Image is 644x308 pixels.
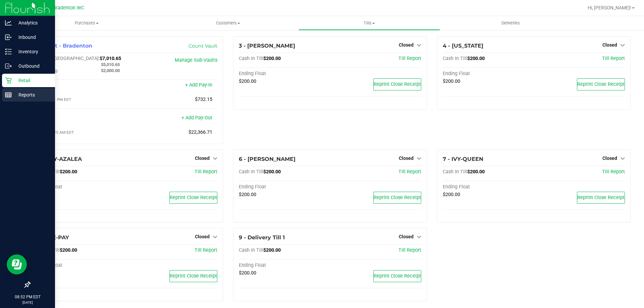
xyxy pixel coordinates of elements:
[185,82,212,88] a: + Add Pay-In
[181,115,212,121] a: + Add Pay-Out
[189,43,217,49] a: Count Vault
[12,33,52,41] p: Inbound
[602,169,625,175] a: Till Report
[398,56,421,61] a: Till Report
[60,169,77,175] span: $200.00
[35,83,126,89] div: Pay-Ins
[577,78,625,90] button: Reprint Close Receipt
[5,77,12,84] inline-svg: Retail
[35,262,126,268] div: Ending Float
[195,169,217,175] a: Till Report
[35,56,100,61] span: Cash In [GEOGRAPHIC_DATA]:
[443,192,460,197] span: $200.00
[398,169,421,175] a: Till Report
[5,48,12,55] inline-svg: Inventory
[399,156,414,161] span: Closed
[239,270,256,276] span: $200.00
[443,43,483,49] span: 4 - [US_STATE]
[374,195,421,200] span: Reprint Close Receipt
[53,5,84,11] span: Bradenton WC
[467,56,485,61] span: $200.00
[175,57,217,63] a: Manage Sub-Vaults
[195,247,217,253] a: Till Report
[373,192,421,204] button: Reprint Close Receipt
[239,184,330,190] div: Ending Float
[443,71,534,77] div: Ending Float
[239,192,256,197] span: $200.00
[12,48,52,56] p: Inventory
[443,56,467,61] span: Cash In Till
[239,156,296,162] span: 6 - [PERSON_NAME]
[239,169,263,175] span: Cash In Till
[440,16,581,30] a: Deliveries
[170,195,217,200] span: Reprint Close Receipt
[169,192,217,204] button: Reprint Close Receipt
[12,76,52,84] p: Retail
[16,20,157,26] span: Purchases
[239,78,256,84] span: $200.00
[443,169,467,175] span: Cash In Till
[101,68,120,73] span: $2,000.00
[602,56,625,61] a: Till Report
[35,156,82,162] span: 5 - IGGY-AZALEA
[577,81,625,87] span: Reprint Close Receipt
[5,19,12,26] inline-svg: Analytics
[443,156,483,162] span: 7 - IVY-QUEEN
[492,20,529,26] span: Deliveries
[263,169,281,175] span: $200.00
[12,91,52,99] p: Reports
[157,16,299,30] a: Customers
[239,71,330,77] div: Ending Float
[263,56,281,61] span: $200.00
[374,81,421,87] span: Reprint Close Receipt
[35,43,92,49] span: 1 - Vault - Bradenton
[373,270,421,282] button: Reprint Close Receipt
[239,247,263,253] span: Cash In Till
[35,184,126,190] div: Ending Float
[577,192,625,204] button: Reprint Close Receipt
[195,156,210,161] span: Closed
[12,19,52,27] p: Analytics
[3,300,52,305] p: [DATE]
[239,234,285,241] span: 9 - Delivery Till 1
[170,273,217,279] span: Reprint Close Receipt
[100,56,121,61] span: $7,010.65
[189,129,212,135] span: $22,366.71
[399,42,414,48] span: Closed
[399,234,414,239] span: Closed
[577,195,625,200] span: Reprint Close Receipt
[5,63,12,69] inline-svg: Outbound
[195,234,210,239] span: Closed
[239,43,295,49] span: 3 - [PERSON_NAME]
[443,78,460,84] span: $200.00
[443,184,534,190] div: Ending Float
[239,56,263,61] span: Cash In Till
[12,62,52,70] p: Outbound
[299,20,439,26] span: Tills
[158,20,298,26] span: Customers
[195,97,212,102] span: $732.15
[16,16,157,30] a: Purchases
[239,262,330,268] div: Ending Float
[398,247,421,253] a: Till Report
[299,16,440,30] a: Tills
[373,78,421,90] button: Reprint Close Receipt
[602,42,617,48] span: Closed
[263,247,281,253] span: $200.00
[374,273,421,279] span: Reprint Close Receipt
[7,254,27,274] iframe: Resource center
[467,169,485,175] span: $200.00
[588,5,631,10] span: Hi, [PERSON_NAME]!
[101,62,120,67] span: $5,010.65
[35,116,126,122] div: Pay-Outs
[5,91,12,98] inline-svg: Reports
[60,247,77,253] span: $200.00
[3,294,52,300] p: 08:52 PM EDT
[169,270,217,282] button: Reprint Close Receipt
